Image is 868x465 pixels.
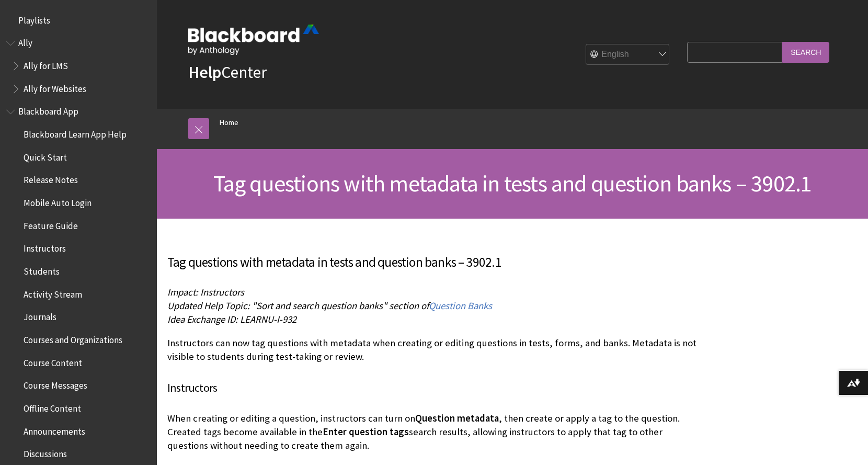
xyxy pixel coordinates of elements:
span: Impact: Instructors [167,286,244,298]
span: Discussions [24,445,67,459]
span: Question metadata [415,412,499,424]
span: Ally [18,35,32,49]
span: Course Messages [24,377,87,391]
span: Feature Guide [24,217,78,231]
span: Release Notes [24,172,78,186]
nav: Book outline for Playlists [6,12,151,29]
select: Site Language Selector [586,44,670,65]
span: Quick Start [24,149,67,163]
img: Blackboard by Anthology [188,25,319,55]
span: Courses and Organizations [24,331,122,345]
span: Enter question tags [323,426,409,438]
span: Tag questions with metadata in tests and question banks – 3902.1 [167,254,501,270]
span: Playlists [18,12,50,26]
a: Home [220,116,238,129]
span: Blackboard Learn App Help [24,126,127,140]
input: Search [782,42,829,62]
span: Journals [24,309,56,323]
span: Blackboard App [18,103,78,117]
span: Instructors [24,240,66,254]
span: Course Content [24,354,82,368]
strong: Help [188,62,221,83]
span: Tag questions with metadata in tests and question banks – 3902.1 [213,169,812,198]
span: Idea Exchange ID: LEARNU-I-932 [167,313,296,325]
nav: Book outline for Anthology Ally Help [6,35,151,98]
span: Announcements [24,423,85,437]
span: Updated Help Topic: "Sort and search question banks" section of [167,300,429,312]
a: Question Banks [429,300,492,312]
span: Activity Stream [24,286,82,300]
span: Ally for Websites [24,80,86,94]
p: Instructors can now tag questions with metadata when creating or editing questions in tests, form... [167,336,703,364]
h4: Instructors [167,379,703,396]
a: HelpCenter [188,62,267,83]
span: Offline Content [24,400,81,414]
span: Ally for LMS [24,57,68,71]
span: Mobile Auto Login [24,194,92,208]
span: Students [24,263,60,277]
